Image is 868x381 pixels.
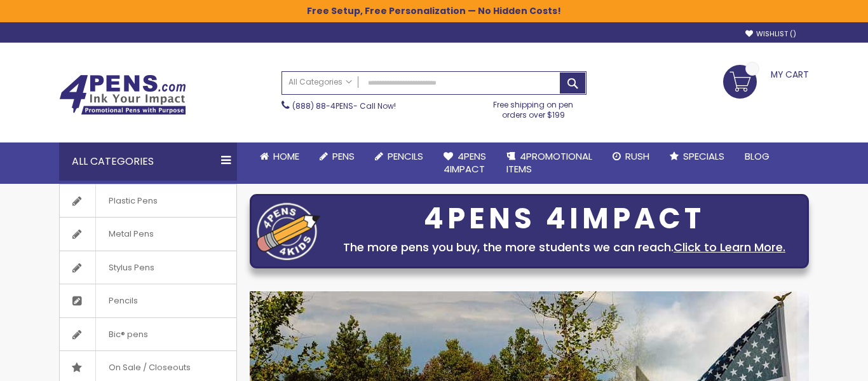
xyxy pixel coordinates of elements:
a: Specials [660,142,735,170]
span: 4PROMOTIONAL ITEMS [506,149,592,176]
span: Blog [745,149,770,163]
a: Bic® pens [60,318,236,351]
a: Pens [309,142,365,170]
span: Pencils [388,149,423,163]
span: Rush [625,149,649,163]
span: Pencils [95,284,151,317]
div: The more pens you buy, the more students we can reach. [327,239,802,256]
img: 4Pens Custom Pens and Promotional Products [59,74,186,115]
span: Home [273,149,299,163]
a: 4PROMOTIONALITEMS [496,142,602,184]
a: Home [250,142,309,170]
a: Pencils [60,284,236,317]
span: All Categories [288,77,352,87]
a: (888) 88-4PENS [292,100,353,111]
span: Stylus Pens [95,251,167,284]
a: Stylus Pens [60,251,236,284]
a: Rush [602,142,660,170]
div: All Categories [59,142,237,181]
span: - Call Now! [292,100,396,111]
a: 4Pens4impact [433,142,496,184]
span: Specials [683,149,724,163]
a: All Categories [282,72,358,93]
a: Blog [735,142,780,170]
span: Bic® pens [95,318,161,351]
span: 4Pens 4impact [444,149,486,176]
a: Click to Learn More. [674,239,785,255]
span: Metal Pens [95,218,166,251]
a: Plastic Pens [60,184,236,218]
a: Wishlist [745,29,796,39]
a: Metal Pens [60,218,236,251]
div: 4PENS 4IMPACT [327,205,802,232]
div: Free shipping on pen orders over $199 [480,95,587,120]
img: four_pen_logo.png [257,202,320,260]
span: Plastic Pens [95,184,170,218]
span: Pens [332,149,355,163]
a: Pencils [365,142,433,170]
